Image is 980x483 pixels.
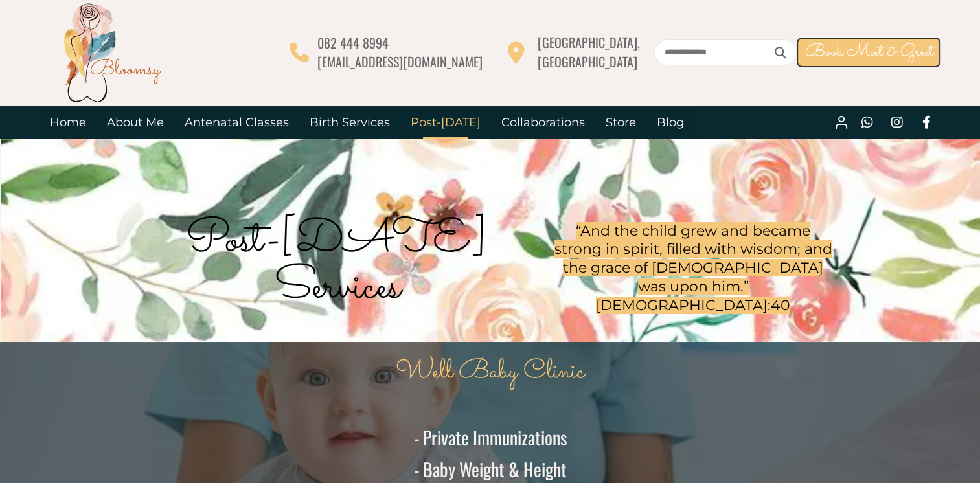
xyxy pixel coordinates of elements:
a: About Me [97,106,174,139]
span: Post-[DATE] Services [186,207,488,322]
span: [DEMOGRAPHIC_DATA]:40 [596,297,790,314]
span: [EMAIL_ADDRESS][DOMAIN_NAME] [317,52,482,71]
a: Home [40,106,97,139]
a: Post-[DATE] [400,106,491,139]
a: Antenatal Classes [174,106,299,139]
span: - Baby Weight & Height [414,456,567,482]
a: Collaborations [491,106,595,139]
span: Book Meet & Greet [804,39,933,65]
span: “And the child grew and became strong in spirit, filled with wisdom; and the grace of [DEMOGRAPHI... [554,222,832,295]
span: [GEOGRAPHIC_DATA], [537,32,639,52]
a: Birth Services [299,106,400,139]
span: 082 444 8994 [317,33,388,52]
a: Book Meet & Greet [797,38,940,67]
span: - Private Immunizations [414,424,567,451]
a: Store [595,106,646,139]
a: Blog [646,106,694,139]
span: [GEOGRAPHIC_DATA] [537,52,637,71]
img: Bloomsy [60,1,164,104]
span: Well Baby Clinic [396,352,585,392]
